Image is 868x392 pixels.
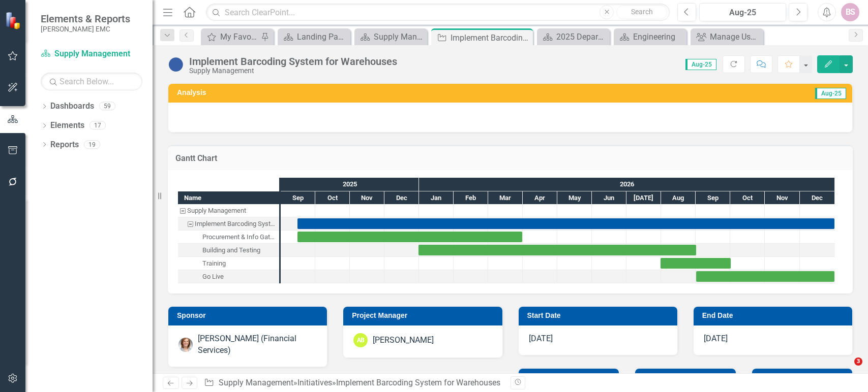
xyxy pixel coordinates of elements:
[202,257,226,270] div: Training
[202,231,276,244] div: Procurement & Info Gathering
[702,312,847,319] h3: End Date
[280,30,348,43] a: Landing Page
[616,5,667,19] button: Search
[556,30,607,43] div: 2025 Departmental Plan
[202,244,260,257] div: Building and Testing
[696,191,730,205] div: Sep
[696,271,834,282] div: Task: Start date: 2026-09-01 End date: 2026-12-31
[815,88,846,99] span: Aug-25
[178,191,279,204] div: Name
[633,30,684,43] div: Engineering
[178,257,279,270] div: Training
[178,244,279,257] div: Building and Testing
[529,334,553,343] span: [DATE]
[178,257,279,270] div: Task: Start date: 2026-07-31 End date: 2026-10-01
[661,191,696,205] div: Aug
[50,101,94,112] a: Dashboards
[5,12,23,29] img: ClearPoint Strategy
[315,191,350,205] div: Oct
[189,56,397,67] div: Implement Barcoding System for Warehouses
[202,270,224,283] div: Go Live
[41,13,130,25] span: Elements & Reports
[203,30,258,43] a: My Favorites
[451,31,530,44] div: Implement Barcoding System for Warehouses
[693,30,761,43] a: Manage Users
[730,191,765,205] div: Oct
[206,4,670,21] input: Search ClearPoint...
[168,56,184,73] img: No Information
[373,335,434,346] div: [PERSON_NAME]
[177,312,322,319] h3: Sponsor
[41,73,142,90] input: Search Below...
[419,191,454,205] div: Jan
[357,30,425,43] a: Supply Management
[710,30,761,43] div: Manage Users
[178,270,279,283] div: Task: Start date: 2026-09-01 End date: 2026-12-31
[297,30,348,43] div: Landing Page
[454,191,488,205] div: Feb
[175,154,845,163] h3: Gantt Chart
[297,232,522,242] div: Task: Start date: 2025-09-15 End date: 2026-03-31
[220,30,258,43] div: My Favorites
[204,377,502,389] div: » »
[841,3,859,21] button: BS
[50,120,84,132] a: Elements
[41,48,142,60] a: Supply Management
[592,191,626,205] div: Jun
[84,140,100,149] div: 19
[89,121,106,130] div: 17
[178,217,279,231] div: Task: Start date: 2025-09-15 End date: 2026-12-31
[297,378,332,387] a: Initiatives
[352,312,497,319] h3: Project Manager
[557,191,592,205] div: May
[187,204,246,217] div: Supply Management
[177,89,497,96] h3: Analysis
[384,191,419,205] div: Dec
[685,59,716,70] span: Aug-25
[488,191,523,205] div: Mar
[178,204,279,217] div: Task: Supply Management Start date: 2025-08-01 End date: 2025-08-02
[178,217,279,231] div: Implement Barcoding System for Warehouses
[178,244,279,257] div: Task: Start date: 2025-12-31 End date: 2026-09-01
[626,191,661,205] div: Jul
[336,378,500,387] div: Implement Barcoding System for Warehouses
[616,30,684,43] a: Engineering
[99,102,115,111] div: 59
[50,139,79,151] a: Reports
[189,67,397,75] div: Supply Management
[281,178,419,191] div: 2025
[527,312,672,319] h3: Start Date
[854,357,862,366] span: 3
[833,357,858,382] iframe: Intercom live chat
[765,191,800,205] div: Nov
[178,270,279,283] div: Go Live
[281,191,315,205] div: Sep
[178,231,279,244] div: Task: Start date: 2025-09-15 End date: 2026-03-31
[178,204,279,217] div: Supply Management
[704,334,728,343] span: [DATE]
[540,30,607,43] a: 2025 Departmental Plan
[374,30,425,43] div: Supply Management
[523,191,557,205] div: Apr
[297,218,834,229] div: Task: Start date: 2025-09-15 End date: 2026-12-31
[219,378,293,387] a: Supply Management
[800,191,835,205] div: Dec
[661,258,731,269] div: Task: Start date: 2026-07-31 End date: 2026-10-01
[699,3,786,21] button: Aug-25
[178,231,279,244] div: Procurement & Info Gathering
[631,8,653,16] span: Search
[350,191,384,205] div: Nov
[178,338,193,352] img: Leslie McMillin
[195,217,276,231] div: Implement Barcoding System for Warehouses
[418,245,696,255] div: Task: Start date: 2025-12-31 End date: 2026-09-01
[703,7,783,19] div: Aug-25
[419,178,835,191] div: 2026
[353,333,368,347] div: AB
[41,25,130,33] small: [PERSON_NAME] EMC
[198,333,317,356] div: [PERSON_NAME] (Financial Services)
